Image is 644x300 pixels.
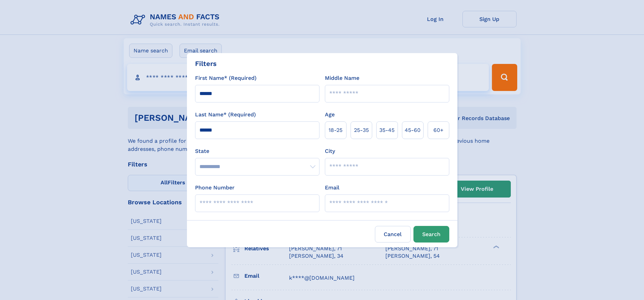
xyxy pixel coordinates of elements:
[325,111,335,119] label: Age
[379,126,395,134] span: 35‑45
[325,147,335,155] label: City
[413,226,449,243] button: Search
[375,226,411,243] label: Cancel
[433,126,444,134] span: 60+
[325,184,339,192] label: Email
[195,147,319,155] label: State
[195,184,235,192] label: Phone Number
[195,111,256,119] label: Last Name* (Required)
[195,59,217,69] div: Filters
[354,126,369,134] span: 25‑35
[325,74,359,82] label: Middle Name
[195,74,257,82] label: First Name* (Required)
[329,126,342,134] span: 18‑25
[405,126,421,134] span: 45‑60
